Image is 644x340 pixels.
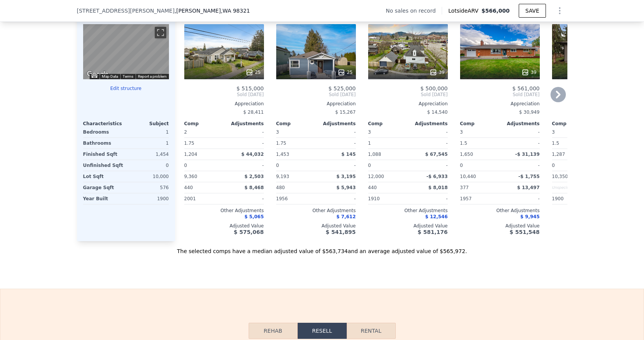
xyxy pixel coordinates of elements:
[410,193,448,204] div: -
[241,152,264,157] span: $ 44,032
[552,223,632,229] div: Adjusted Value
[276,208,356,214] div: Other Adjustments
[155,27,166,38] button: Toggle fullscreen view
[335,110,356,115] span: $ 15,267
[83,24,169,79] div: Map
[460,185,469,190] span: 377
[510,229,539,235] span: $ 551,548
[83,121,126,127] div: Characteristics
[221,8,250,14] span: , WA 98321
[102,74,118,79] button: Map Data
[426,174,447,179] span: -$ 6,933
[425,152,448,157] span: $ 67,545
[316,121,356,127] div: Adjustments
[318,138,356,149] div: -
[128,127,169,137] div: 1
[368,208,448,214] div: Other Adjustments
[128,149,169,160] div: 1,454
[77,7,175,15] span: [STREET_ADDRESS][PERSON_NAME]
[83,160,125,171] div: Unfinished Sqft
[138,74,167,78] a: Report a problem
[460,138,498,149] div: 1.5
[515,152,540,157] span: -$ 31,139
[276,129,279,135] span: 3
[236,85,264,92] span: $ 515,000
[425,214,448,219] span: $ 12,546
[276,101,356,107] div: Appreciation
[460,174,476,179] span: 10,440
[126,121,169,127] div: Subject
[341,152,356,157] span: $ 145
[249,323,298,339] button: Rehab
[428,185,447,190] span: $ 8,018
[83,138,125,149] div: Bathrooms
[226,138,264,149] div: -
[298,323,347,339] button: Resell
[460,193,498,204] div: 1957
[184,101,264,107] div: Appreciation
[460,129,463,135] span: 3
[501,193,540,204] div: -
[226,193,264,204] div: -
[128,160,169,171] div: 0
[184,152,197,157] span: 1,204
[552,101,632,107] div: Appreciation
[226,127,264,137] div: -
[175,7,250,15] span: , [PERSON_NAME]
[83,182,125,193] div: Garage Sqft
[128,182,169,193] div: 576
[500,121,540,127] div: Adjustments
[224,121,264,127] div: Adjustments
[276,223,356,229] div: Adjusted Value
[85,69,110,79] a: Open this area in Google Maps (opens a new window)
[460,163,463,168] span: 0
[368,193,406,204] div: 1910
[276,92,356,98] span: Sold [DATE]
[83,127,125,137] div: Bedrooms
[276,121,316,127] div: Comp
[552,182,590,193] div: Unspecified
[276,174,289,179] span: 9,193
[336,185,356,190] span: $ 5,943
[83,149,125,160] div: Finished Sqft
[184,121,224,127] div: Comp
[418,229,447,235] span: $ 581,176
[234,229,264,235] span: $ 575,068
[83,85,169,92] button: Edit structure
[552,208,632,214] div: Other Adjustments
[552,121,592,127] div: Comp
[336,214,356,219] span: $ 7,612
[318,160,356,171] div: -
[368,185,377,190] span: 440
[552,129,555,135] span: 3
[552,3,567,18] button: Show Options
[552,193,590,204] div: 1900
[420,85,447,92] span: $ 500,000
[368,121,408,127] div: Comp
[460,121,500,127] div: Comp
[184,129,187,135] span: 2
[184,163,187,168] span: 0
[244,185,264,190] span: $ 8,468
[338,69,352,76] div: 25
[243,110,264,115] span: $ 28,411
[482,8,510,14] span: $566,000
[326,229,356,235] span: $ 541,895
[318,193,356,204] div: -
[460,92,540,98] span: Sold [DATE]
[408,121,448,127] div: Adjustments
[128,171,169,182] div: 10,000
[184,92,264,98] span: Sold [DATE]
[460,101,540,107] div: Appreciation
[276,193,315,204] div: 1956
[246,69,261,76] div: 25
[368,138,406,149] div: 1
[123,74,133,78] a: Terms
[368,101,448,107] div: Appreciation
[368,92,448,98] span: Sold [DATE]
[328,85,356,92] span: $ 525,000
[347,323,396,339] button: Rental
[368,163,371,168] span: 0
[460,223,540,229] div: Adjusted Value
[83,24,169,79] div: Street View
